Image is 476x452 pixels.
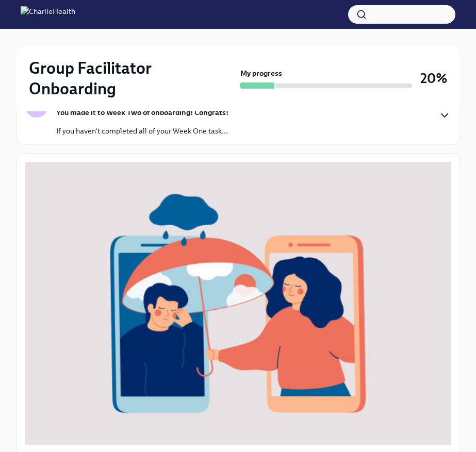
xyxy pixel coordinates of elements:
h2: Group Facilitator Onboarding [29,58,236,99]
strong: My progress [240,68,282,78]
strong: You made it to Week Two of onboarding! Congrats! [56,108,228,117]
p: If you haven't completed all of your Week One task... [56,126,228,136]
h3: 20% [420,69,447,88]
button: Zoom image [25,162,451,445]
img: CharlieHealth [21,6,75,23]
